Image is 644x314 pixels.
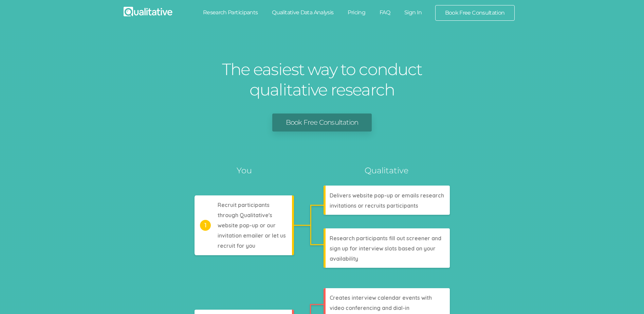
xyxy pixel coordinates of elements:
a: FAQ [372,5,397,20]
a: Research Participants [196,5,265,20]
tspan: Qualitative [365,165,408,175]
a: Sign In [397,5,429,20]
tspan: Creates interview calendar events with [330,294,432,301]
a: Qualitative Data Analysis [265,5,341,20]
tspan: Recruit participants [218,202,270,208]
tspan: invitation emailer or let us [218,232,286,239]
tspan: Delivers website pop-up or emails research [330,192,444,199]
tspan: through Qualitative's [218,212,272,219]
tspan: recruit for you [218,242,255,249]
tspan: website pop-up or our [218,222,276,229]
tspan: availability [330,255,358,262]
tspan: 1 [204,222,206,229]
tspan: invitations or recruits participants [330,202,418,209]
tspan: Research participants fill out screener and [330,235,441,242]
h1: The easiest way to conduct qualitative research [220,59,424,100]
img: Qualitative [124,7,172,16]
tspan: video conferencing and dial-in [330,304,409,311]
tspan: sign up for interview slots based on your [330,245,436,252]
a: Book Free Consultation [436,5,514,20]
a: Book Free Consultation [272,114,372,132]
a: Pricing [341,5,372,20]
tspan: You [237,165,252,175]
